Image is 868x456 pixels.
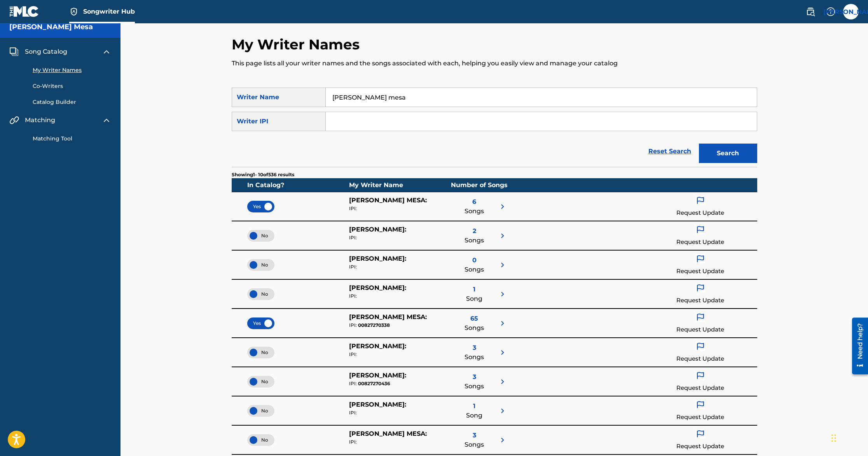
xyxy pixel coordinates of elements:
[253,349,268,356] span: No
[465,236,484,245] span: Songs
[9,116,19,125] img: Matching
[473,431,476,440] span: 3
[349,322,357,328] span: IPI:
[803,4,818,19] a: Public Search
[33,66,111,74] a: My Writer Names
[470,314,478,323] span: 65
[102,116,111,125] img: expand
[349,293,357,299] span: IPI:
[466,294,482,303] span: Song
[33,98,111,106] a: Catalog Builder
[466,411,482,420] span: Song
[696,196,705,206] img: flag icon
[498,231,507,240] img: right chevron icon
[232,36,363,53] h2: My Writer Names
[676,442,724,451] p: Request Update
[349,430,427,437] span: [PERSON_NAME] MESA :
[465,382,484,391] span: Songs
[696,283,705,293] img: flag icon
[232,59,757,68] p: This page lists all your writer names and the songs associated with each, helping you easily view...
[831,426,836,450] div: Drag
[473,343,476,353] span: 3
[349,351,357,357] span: IPI:
[823,4,838,19] div: Help
[676,267,724,276] p: Request Update
[253,407,268,414] span: No
[473,372,476,382] span: 3
[349,380,451,387] div: 00827270436
[349,401,406,408] span: [PERSON_NAME] :
[25,47,67,56] span: Song Catalog
[498,319,507,328] img: right chevron icon
[498,202,507,211] img: right chevron icon
[696,400,705,410] img: flag icon
[9,6,39,17] img: MLC Logo
[349,313,427,321] span: [PERSON_NAME] MESA :
[806,7,815,16] img: search
[253,437,268,444] span: No
[472,256,477,265] span: 0
[349,284,406,291] span: [PERSON_NAME] :
[349,264,357,270] span: IPI:
[349,235,357,240] span: IPI:
[349,410,357,416] span: IPI:
[644,143,695,160] a: Reset Search
[253,291,268,298] span: No
[9,47,19,56] img: Song Catalog
[9,23,93,32] h5: Albaro Lenier Mesa
[33,135,111,143] a: Matching Tool
[498,348,507,357] img: right chevron icon
[696,312,705,323] img: flag icon
[465,207,484,216] span: Songs
[465,353,484,362] span: Songs
[349,255,406,262] span: [PERSON_NAME] :
[676,238,724,247] p: Request Update
[102,47,111,56] img: expand
[465,265,484,274] span: Songs
[465,440,484,449] span: Songs
[676,296,724,305] p: Request Update
[349,439,357,445] span: IPI:
[498,435,507,445] img: right chevron icon
[349,205,357,211] span: IPI:
[696,371,705,381] img: flag icon
[83,7,135,16] span: Songwriter Hub
[846,314,868,377] iframe: Resource Center
[349,226,406,233] span: [PERSON_NAME] :
[473,226,476,236] span: 2
[473,285,475,294] span: 1
[676,384,724,393] p: Request Update
[676,354,724,363] p: Request Update
[25,116,55,125] span: Matching
[465,323,484,333] span: Songs
[349,381,357,386] span: IPI:
[451,181,507,190] div: Number of Songs
[232,171,294,178] p: Showing 1 - 10 of 536 results
[247,181,349,190] div: In Catalog?
[498,377,507,386] img: right chevron icon
[696,225,705,235] img: flag icon
[349,342,406,350] span: [PERSON_NAME] :
[696,254,705,264] img: flag icon
[69,7,79,16] img: Top Rightsholder
[699,144,757,163] button: Search
[676,413,724,422] p: Request Update
[9,47,67,56] a: Song CatalogSong Catalog
[472,197,476,207] span: 6
[826,7,835,16] img: help
[349,372,406,379] span: [PERSON_NAME] :
[253,203,269,210] span: Yes
[498,406,507,416] img: right chevron icon
[33,82,111,90] a: Co-Writers
[253,320,269,327] span: Yes
[498,260,507,270] img: right chevron icon
[253,378,268,385] span: No
[232,88,757,167] form: Search Form
[676,209,724,217] p: Request Update
[349,322,451,329] div: 00827270338
[843,4,859,19] div: User Menu
[676,325,724,334] p: Request Update
[498,289,507,299] img: right chevron icon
